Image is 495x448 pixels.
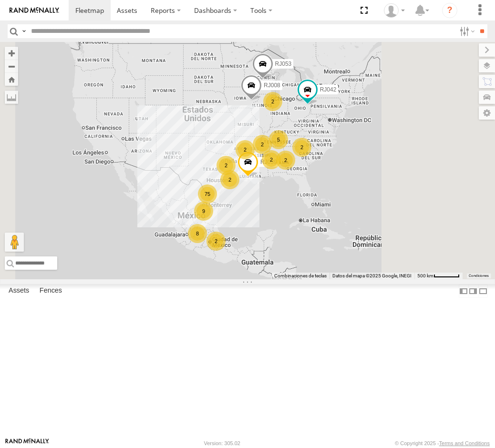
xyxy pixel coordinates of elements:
[253,135,272,154] div: 2
[478,284,488,298] label: Hide Summary Table
[5,73,18,86] button: Zoom Home
[10,7,59,14] img: rand-logo.svg
[263,92,282,111] div: 2
[414,273,463,279] button: Escala del mapa: 500 km por 51 píxeles
[274,273,327,279] button: Combinaciones de teclas
[5,60,18,73] button: Zoom out
[262,150,281,169] div: 2
[468,284,478,298] label: Dock Summary Table to the Right
[332,273,412,278] span: Datos del mapa ©2025 Google, INEGI
[5,438,49,448] a: Visit our Website
[5,233,24,252] button: Arrastra el hombrecito naranja al mapa para abrir Street View
[292,138,311,157] div: 2
[269,130,288,149] div: 5
[456,24,476,38] label: Search Filter Options
[206,232,226,251] div: 2
[20,24,28,38] label: Search Query
[275,61,292,67] span: RJ053
[442,3,457,18] i: ?
[459,284,468,298] label: Dock Summary Table to the Left
[417,273,433,278] span: 500 km
[479,106,495,120] label: Map Settings
[264,82,280,89] span: RJ008
[381,3,408,18] div: Josue Jimenez
[395,440,490,446] div: © Copyright 2025 -
[35,285,67,298] label: Fences
[4,285,34,298] label: Assets
[276,151,295,170] div: 2
[320,86,337,93] span: RJ042
[5,47,18,60] button: Zoom in
[469,274,489,278] a: Condiciones
[5,91,18,104] label: Measure
[194,202,213,221] div: 9
[236,140,255,159] div: 2
[220,170,239,189] div: 2
[439,440,490,446] a: Terms and Conditions
[260,159,277,165] span: RJ039
[188,224,207,243] div: 8
[198,184,217,204] div: 75
[217,156,236,175] div: 2
[204,440,240,446] div: Version: 305.02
